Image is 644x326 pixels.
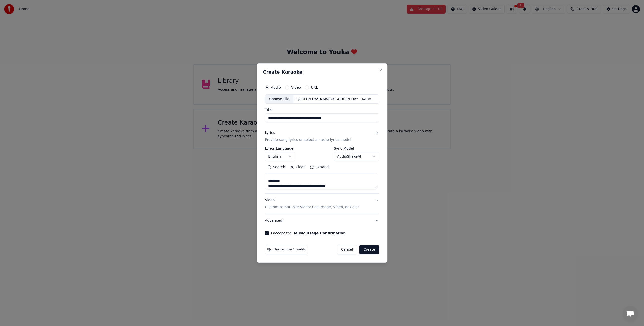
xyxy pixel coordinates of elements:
[265,127,379,147] button: LyricsProvide song lyrics or select an auto lyrics model
[263,70,381,74] h2: Create Karaoke
[265,198,359,210] div: Video
[265,147,295,150] label: Lyrics Language
[265,147,379,194] div: LyricsProvide song lyrics or select an auto lyrics model
[265,95,293,104] div: Choose File
[273,248,306,252] span: This will use 4 credits
[265,131,275,136] div: Lyrics
[265,205,359,210] p: Customize Karaoke Video: Use Image, Video, or Color
[307,163,331,171] button: Expand
[359,245,379,254] button: Create
[265,108,379,112] label: Title
[294,231,346,235] button: I accept the
[265,163,288,171] button: Search
[265,138,351,143] p: Provide song lyrics or select an auto lyrics model
[288,163,307,171] button: Clear
[271,86,281,89] label: Audio
[265,214,379,227] button: Advanced
[293,97,379,102] div: I:\GREEN DAY KARAOKE\GREEN DAY - KARAOKE\01. 39-Smooth\1,000 Hours - Green Day [Lyrics on Screen]...
[265,194,379,214] button: VideoCustomize Karaoke Video: Use Image, Video, or Color
[337,245,357,254] button: Cancel
[271,231,346,235] label: I accept the
[311,86,318,89] label: URL
[334,147,379,150] label: Sync Model
[291,86,301,89] label: Video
